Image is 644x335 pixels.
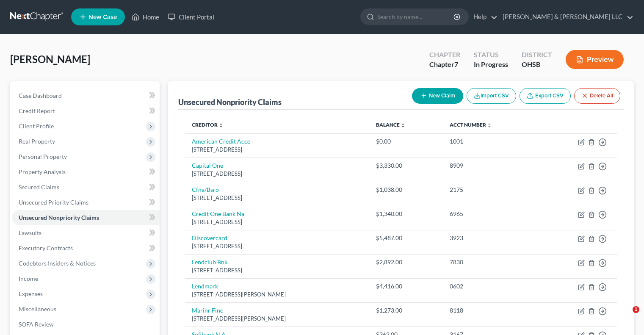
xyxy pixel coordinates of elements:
span: Lawsuits [19,229,41,236]
a: [PERSON_NAME] & [PERSON_NAME] LLC [498,9,633,25]
span: SOFA Review [19,321,54,328]
i: unfold_more [401,123,406,128]
span: Expenses [19,290,43,297]
span: [PERSON_NAME] [10,53,90,65]
div: $1,340.00 [376,210,437,218]
div: $1,273.00 [376,306,437,315]
span: Unsecured Priority Claims [19,199,88,206]
span: 7 [454,60,458,68]
div: $3,330.00 [376,161,437,170]
a: Unsecured Priority Claims [12,195,160,210]
a: Executory Contracts [12,241,160,256]
a: Help [469,9,498,25]
div: $1,038.00 [376,185,437,194]
div: 1001 [450,137,532,146]
span: Executory Contracts [19,244,73,252]
div: OHSB [522,60,552,69]
button: Preview [566,50,624,69]
div: [STREET_ADDRESS] [192,170,362,178]
span: Property Analysis [19,168,66,175]
div: [STREET_ADDRESS] [192,242,362,250]
div: $5,487.00 [376,234,437,242]
div: In Progress [474,60,508,69]
div: 8909 [450,161,532,170]
div: [STREET_ADDRESS] [192,194,362,202]
span: Unsecured Nonpriority Claims [19,214,99,221]
div: [STREET_ADDRESS] [192,218,362,226]
span: Client Profile [19,122,54,130]
div: Chapter [429,60,460,69]
button: Delete All [574,88,620,104]
a: Lawsuits [12,225,160,241]
a: Case Dashboard [12,88,160,103]
div: 3923 [450,234,532,242]
div: [STREET_ADDRESS][PERSON_NAME] [192,291,362,299]
a: Lendclub Bnk [192,258,227,266]
a: Marinr Finc [192,307,223,314]
button: Import CSV [467,88,516,104]
div: 2175 [450,185,532,194]
div: $2,892.00 [376,258,437,266]
a: Export CSV [520,88,571,104]
a: Home [127,9,163,25]
button: New Claim [412,88,463,104]
i: unfold_more [487,123,492,128]
div: District [522,50,552,60]
div: 0602 [450,282,532,291]
div: [STREET_ADDRESS] [192,266,362,274]
span: Case Dashboard [19,92,62,99]
input: Search by name... [377,9,455,25]
a: Balance unfold_more [376,122,406,128]
a: Client Portal [163,9,218,25]
div: Status [474,50,508,60]
a: Lendmark [192,282,218,290]
span: Secured Claims [19,183,59,191]
a: Acct Number unfold_more [450,122,492,128]
div: 6965 [450,210,532,218]
span: Personal Property [19,153,67,160]
div: $4,416.00 [376,282,437,291]
span: Credit Report [19,107,55,114]
a: SOFA Review [12,317,160,332]
a: Secured Claims [12,180,160,195]
span: 1 [633,306,639,313]
div: 7830 [450,258,532,266]
a: Cfna/Bsro [192,186,219,193]
div: Chapter [429,50,460,60]
span: Codebtors Insiders & Notices [19,260,96,267]
a: Capital One [192,162,223,169]
div: 8118 [450,306,532,315]
span: New Case [88,14,117,20]
a: Credit Report [12,103,160,119]
a: Unsecured Nonpriority Claims [12,210,160,225]
a: Credit One Bank Na [192,210,244,217]
i: unfold_more [218,123,224,128]
div: Unsecured Nonpriority Claims [178,97,282,107]
a: Discovercard [192,234,227,241]
a: Property Analysis [12,164,160,180]
iframe: Intercom live chat [615,306,636,327]
a: Creditor unfold_more [192,122,224,128]
span: Income [19,275,38,282]
a: American Credit Acce [192,138,250,145]
div: [STREET_ADDRESS][PERSON_NAME] [192,315,362,323]
div: $0.00 [376,137,437,146]
span: Miscellaneous [19,305,56,313]
div: [STREET_ADDRESS] [192,146,362,154]
span: Real Property [19,138,55,145]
